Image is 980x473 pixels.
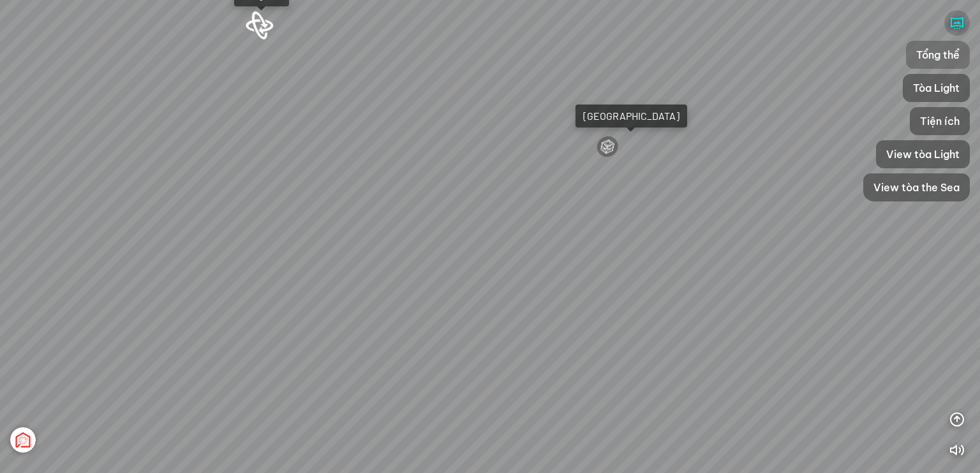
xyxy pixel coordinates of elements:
img: Avatar_Nestfind_YJWVPMA7XUC4.jpg [10,427,36,453]
span: Tổng thể [916,47,960,62]
span: View tòa the Sea [873,180,960,195]
span: View tòa Light [886,147,960,162]
span: Tòa Light [913,80,960,96]
div: [GEOGRAPHIC_DATA] [583,110,679,122]
span: Tiện ích [920,113,960,129]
